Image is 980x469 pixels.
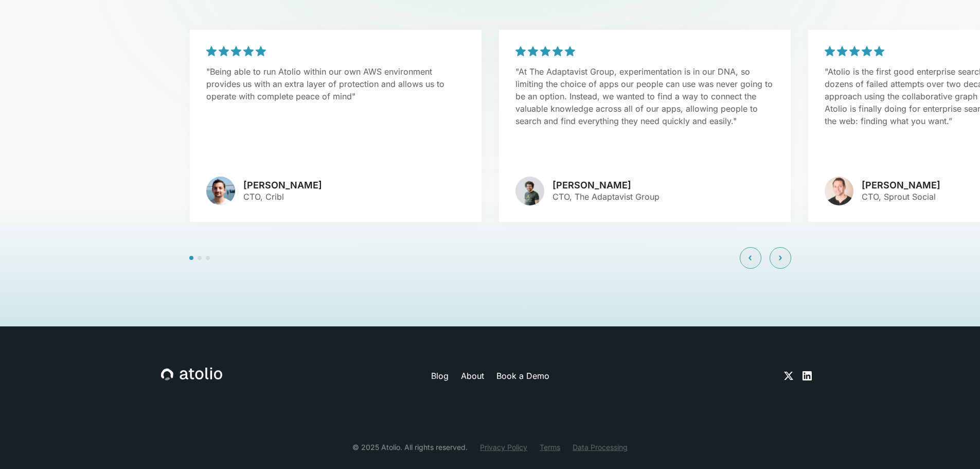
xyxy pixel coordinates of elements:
[862,180,940,191] h3: [PERSON_NAME]
[496,370,549,382] a: Book a Demo
[243,180,322,191] h3: [PERSON_NAME]
[352,442,468,453] div: © 2025 Atolio. All rights reserved.
[553,180,660,191] h3: [PERSON_NAME]
[515,65,774,127] p: "At The Adaptavist Group, experimentation is in our DNA, so limiting the choice of apps our peopl...
[573,442,628,453] a: Data Processing
[929,420,980,469] iframe: Chat Widget
[206,177,235,205] img: avatar
[480,442,527,453] a: Privacy Policy
[515,177,544,205] img: avatar
[553,190,660,203] p: CTO, The Adaptavist Group
[431,370,449,382] a: Blog
[825,177,853,205] img: avatar
[540,442,560,453] a: Terms
[862,190,940,203] p: CTO, Sprout Social
[461,370,484,382] a: About
[206,65,465,102] p: "Being able to run Atolio within our own AWS environment provides us with an extra layer of prote...
[243,190,322,203] p: CTO, Cribl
